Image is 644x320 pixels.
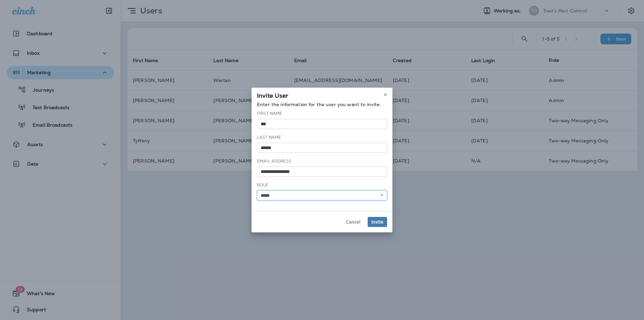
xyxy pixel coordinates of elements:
[257,135,281,140] label: Last Name
[252,88,392,102] div: Invite User
[368,217,387,227] button: Invite
[342,217,364,227] button: Cancel
[257,182,268,188] label: Role
[257,158,291,164] label: Email Address
[346,220,361,224] span: Cancel
[371,220,383,224] span: Invite
[257,111,282,116] label: First Name
[257,102,387,107] p: Enter the information for the user you want to invite:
